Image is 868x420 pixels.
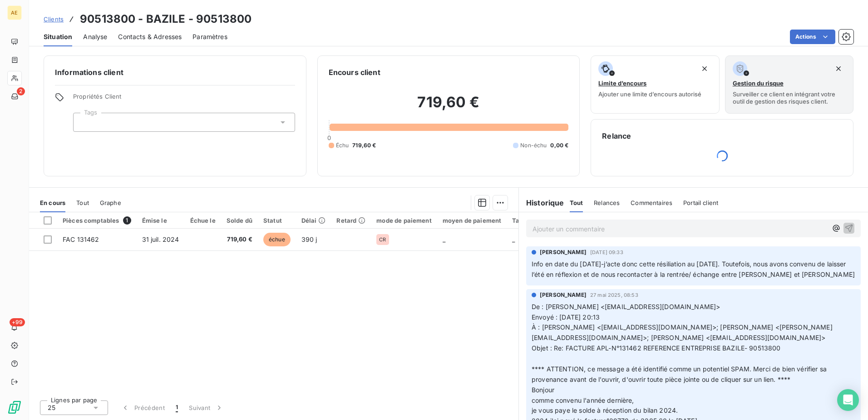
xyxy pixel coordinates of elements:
span: Gestion du risque [733,80,784,87]
span: [PERSON_NAME] [540,291,587,299]
span: Relances [594,199,620,206]
span: [PERSON_NAME] [540,248,587,256]
a: 2 [7,89,21,104]
div: Open Intercom Messenger [837,389,859,411]
span: De : [PERSON_NAME] <[EMAIL_ADDRESS][DOMAIN_NAME]> [532,303,720,310]
div: Émise le [142,217,179,224]
span: **** ATTENTION, ce message a été identifié comme un potentiel SPAM. Merci de bien vérifier sa pro... [532,365,829,383]
span: FAC 131462 [63,235,99,243]
span: Contacts & Adresses [118,32,182,41]
span: Objet : Re: FACTURE APL-N°131462 REFERENCE ENTREPRISE BAZILE- 90513800 [532,344,781,352]
div: Tag relance [512,217,558,224]
span: +99 [10,318,25,326]
span: je vous paye le solde à réception du bilan 2024. [532,406,678,414]
span: [DATE] 09:33 [590,250,623,255]
span: 27 mai 2025, 08:53 [590,292,638,298]
div: Pièces comptables [63,216,131,225]
div: mode de paiement [376,217,431,224]
h6: Informations client [55,67,295,78]
span: 2 [17,87,25,95]
span: Ajouter une limite d’encours autorisé [598,90,701,98]
div: Solde dû [227,217,252,224]
button: Limite d’encoursAjouter une limite d’encours autorisé [591,55,719,114]
span: 390 j [301,235,317,243]
span: 719,60 € [227,235,252,244]
div: moyen de paiement [443,217,502,224]
span: _ [512,235,515,243]
div: Délai [301,217,326,224]
span: Tout [76,199,89,206]
div: AE [7,5,22,20]
span: comme convenu l'année dernière, [532,396,634,404]
a: Clients [44,15,64,24]
h3: 90513800 - BAZILE - 90513800 [80,11,252,27]
button: 1 [170,398,183,417]
span: Situation [44,32,72,41]
span: Surveiller ce client en intégrant votre outil de gestion des risques client. [733,90,846,105]
span: CR [379,237,386,242]
span: Échu [336,141,349,150]
span: 0,00 € [550,141,568,150]
span: 0 [327,134,331,141]
span: Analyse [83,32,107,41]
span: En cours [40,199,65,206]
div: Échue le [190,217,216,224]
button: Actions [790,30,835,44]
span: Paramètres [192,32,227,41]
h2: 719,60 € [329,93,569,120]
span: À : [PERSON_NAME] <[EMAIL_ADDRESS][DOMAIN_NAME]>; [PERSON_NAME] <[PERSON_NAME][EMAIL_ADDRESS][DOM... [532,323,833,341]
span: _ [443,235,445,243]
span: 1 [176,403,178,412]
span: Bonjour [532,386,554,394]
button: Suivant [183,398,229,417]
span: Propriétés Client [73,93,295,105]
div: Retard [336,217,365,224]
input: Ajouter une valeur [81,118,88,126]
span: Tout [570,199,583,206]
span: 25 [48,403,55,412]
span: 1 [123,216,131,225]
span: Portail client [683,199,718,206]
button: Précédent [115,398,170,417]
button: Gestion du risqueSurveiller ce client en intégrant votre outil de gestion des risques client. [725,55,853,114]
span: 31 juil. 2024 [142,235,179,243]
span: Envoyé : [DATE] 20:13 [532,313,600,321]
div: Statut [263,217,291,224]
span: 719,60 € [352,141,376,150]
span: Limite d’encours [598,80,646,87]
span: Graphe [100,199,121,206]
span: échue [263,233,291,246]
span: Commentaires [631,199,672,206]
h6: Historique [519,197,564,208]
span: Info en date du [DATE]-j’acte donc cette résiliation au [DATE]. Toutefois, nous avons convenu de ... [532,260,855,278]
img: Logo LeanPay [7,400,22,415]
h6: Relance [602,130,842,141]
h6: Encours client [329,67,380,78]
span: Clients [44,15,64,23]
span: Non-échu [520,141,547,150]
